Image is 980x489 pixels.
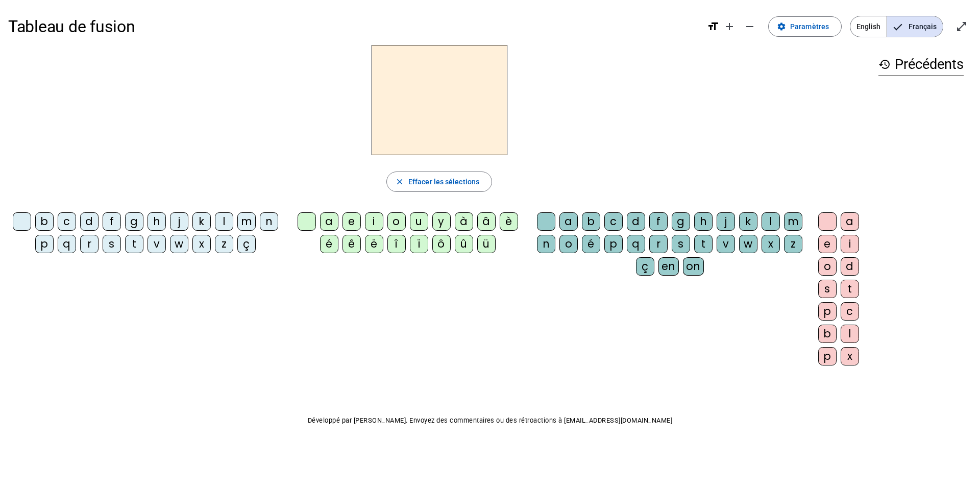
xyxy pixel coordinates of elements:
div: c [604,212,623,231]
div: q [58,235,76,253]
div: v [148,235,166,253]
button: Paramètres [768,16,842,37]
div: û [455,235,473,253]
div: è [500,212,518,231]
div: é [320,235,338,253]
div: l [762,212,780,231]
div: j [170,212,188,231]
div: ç [237,235,256,253]
div: w [739,235,757,253]
div: x [192,235,211,253]
h3: Précédents [878,53,964,76]
div: s [672,235,690,253]
mat-icon: close [395,177,404,186]
div: l [841,325,859,343]
div: c [841,302,859,321]
div: z [215,235,233,253]
div: v [717,235,735,253]
mat-icon: add [723,20,736,33]
mat-button-toggle-group: Language selection [850,16,943,37]
div: b [35,212,54,231]
div: y [432,212,451,231]
div: f [649,212,668,231]
div: s [818,280,837,298]
div: ë [365,235,383,253]
div: g [672,212,690,231]
span: English [850,16,887,37]
div: b [818,325,837,343]
span: Effacer les sélections [408,176,479,188]
div: t [125,235,143,253]
div: ê [342,235,361,253]
div: l [215,212,233,231]
p: Développé par [PERSON_NAME]. Envoyez des commentaires ou des rétroactions à [EMAIL_ADDRESS][DOMAI... [8,414,972,427]
div: m [784,212,802,231]
div: à [455,212,473,231]
div: c [58,212,76,231]
span: Français [887,16,943,37]
div: p [818,347,837,365]
div: t [841,280,859,298]
div: g [125,212,143,231]
button: Effacer les sélections [386,172,492,192]
div: k [739,212,757,231]
div: t [694,235,713,253]
div: o [818,257,837,276]
div: j [717,212,735,231]
div: d [627,212,645,231]
button: Augmenter la taille de la police [719,16,740,37]
div: ü [477,235,496,253]
div: i [841,235,859,253]
div: h [148,212,166,231]
div: en [658,257,679,276]
div: m [237,212,256,231]
mat-icon: remove [744,20,756,33]
div: q [627,235,645,253]
button: Entrer en plein écran [951,16,972,37]
div: r [649,235,668,253]
mat-icon: history [878,58,891,70]
div: î [387,235,406,253]
div: â [477,212,496,231]
div: n [537,235,555,253]
div: i [365,212,383,231]
button: Diminuer la taille de la police [740,16,760,37]
div: e [342,212,361,231]
div: z [784,235,802,253]
div: a [841,212,859,231]
div: ï [410,235,428,253]
div: ç [636,257,654,276]
div: ô [432,235,451,253]
div: on [683,257,704,276]
div: é [582,235,600,253]
div: k [192,212,211,231]
div: p [35,235,54,253]
div: w [170,235,188,253]
div: a [320,212,338,231]
div: x [762,235,780,253]
div: s [103,235,121,253]
div: f [103,212,121,231]
div: u [410,212,428,231]
div: x [841,347,859,365]
div: n [260,212,278,231]
mat-icon: settings [777,22,786,31]
div: p [818,302,837,321]
div: p [604,235,623,253]
mat-icon: format_size [707,20,719,33]
div: d [80,212,99,231]
div: o [387,212,406,231]
div: e [818,235,837,253]
div: h [694,212,713,231]
span: Paramètres [790,20,829,33]
div: r [80,235,99,253]
div: a [559,212,578,231]
div: d [841,257,859,276]
mat-icon: open_in_full [955,20,968,33]
div: o [559,235,578,253]
h1: Tableau de fusion [8,10,699,43]
div: b [582,212,600,231]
